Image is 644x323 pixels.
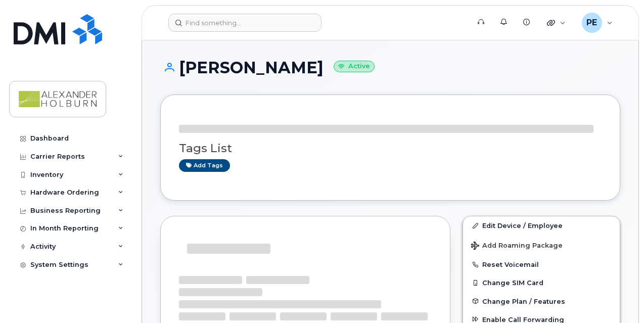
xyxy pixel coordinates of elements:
[463,255,620,273] button: Reset Voicemail
[334,61,375,72] small: Active
[482,297,565,305] span: Change Plan / Features
[160,59,620,76] h1: [PERSON_NAME]
[463,235,620,255] button: Add Roaming Package
[482,315,564,323] span: Enable Call Forwarding
[463,216,620,235] a: Edit Device / Employee
[463,273,620,292] button: Change SIM Card
[179,142,602,155] h3: Tags List
[179,159,230,172] a: Add tags
[471,242,563,251] span: Add Roaming Package
[463,292,620,310] button: Change Plan / Features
